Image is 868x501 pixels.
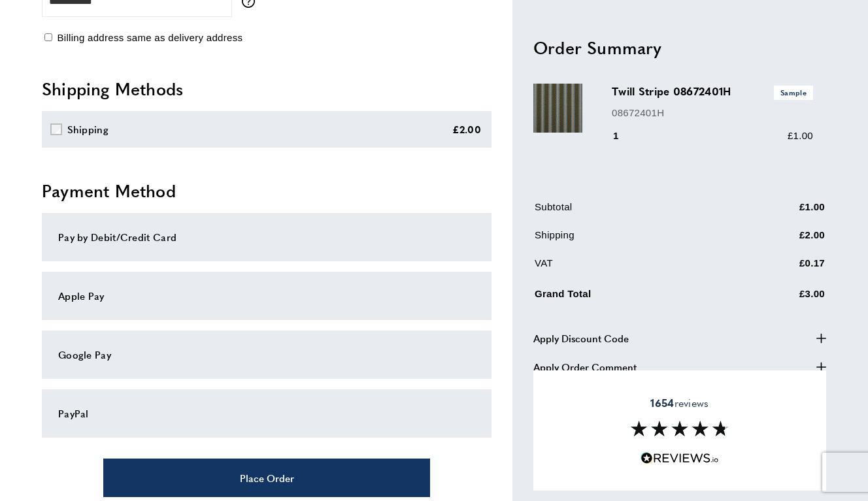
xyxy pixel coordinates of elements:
[67,121,108,137] div: Shipping
[42,179,492,202] h2: Payment Method
[533,35,826,59] h2: Order Summary
[103,459,430,497] button: Place Order
[42,77,492,101] h2: Shipping Methods
[631,421,729,436] img: Reviews section
[788,130,813,141] span: £1.00
[774,86,813,99] span: Sample
[641,452,719,464] img: Reviews.io 5 stars
[650,395,674,410] strong: 1654
[735,255,825,281] td: £0.17
[58,347,475,363] div: Google Pay
[58,288,475,304] div: Apple Pay
[612,128,637,144] div: 1
[452,121,482,137] div: £2.00
[533,359,637,374] span: Apply Order Comment
[612,84,813,99] h3: Twill Stripe 08672401H
[735,227,825,253] td: £2.00
[533,84,582,133] img: Twill Stripe 08672401H
[57,32,242,43] span: Billing address same as delivery address
[58,229,475,245] div: Pay by Debit/Credit Card
[58,406,475,421] div: PayPal
[44,33,52,41] input: Billing address same as delivery address
[735,199,825,225] td: £1.00
[533,330,629,346] span: Apply Discount Code
[535,227,733,253] td: Shipping
[650,396,709,410] span: reviews
[612,105,813,120] p: 08672401H
[735,283,825,312] td: £3.00
[535,255,733,281] td: VAT
[535,199,733,225] td: Subtotal
[535,283,733,312] td: Grand Total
